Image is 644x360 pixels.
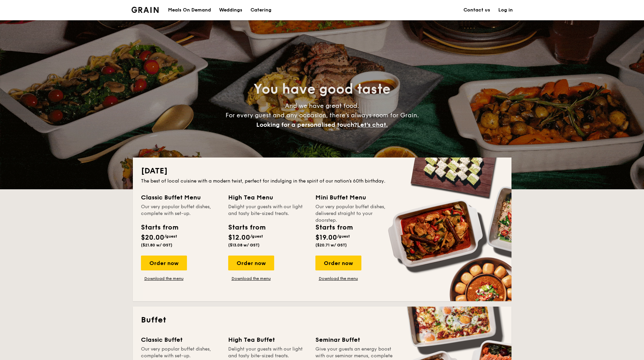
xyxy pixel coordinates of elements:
div: Starts from [141,222,178,233]
a: Download the menu [228,276,274,281]
div: Our very popular buffet dishes, delivered straight to your doorstep. [315,203,395,217]
span: /guest [164,234,177,239]
a: Download the menu [141,276,187,281]
div: Starts from [228,222,265,233]
div: Seminar Buffet [315,335,395,344]
div: Classic Buffet [141,335,220,344]
div: Mini Buffet Menu [315,193,395,202]
span: $20.00 [141,234,164,242]
span: ($13.08 w/ GST) [228,243,260,247]
div: High Tea Menu [228,193,307,202]
div: High Tea Buffet [228,335,307,344]
span: Let's chat. [357,121,388,128]
div: The best of local cuisine with a modern twist, perfect for indulging in the spirit of our nation’... [141,178,503,185]
span: ($20.71 w/ GST) [315,243,347,247]
div: Starts from [315,222,352,233]
span: ($21.80 w/ GST) [141,243,172,247]
div: Delight your guests with our light and tasty bite-sized treats. [228,203,307,217]
div: Classic Buffet Menu [141,193,220,202]
div: Our very popular buffet dishes, complete with set-up. [141,203,220,217]
h2: Buffet [141,315,503,326]
div: Order now [315,256,361,270]
img: Grain [132,7,159,13]
span: /guest [250,234,263,239]
a: Logotype [132,7,159,13]
span: $19.00 [315,234,337,242]
h2: [DATE] [141,166,503,176]
span: /guest [337,234,350,239]
span: $12.00 [228,234,250,242]
a: Download the menu [315,276,361,281]
div: Order now [228,256,274,270]
div: Order now [141,256,187,270]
